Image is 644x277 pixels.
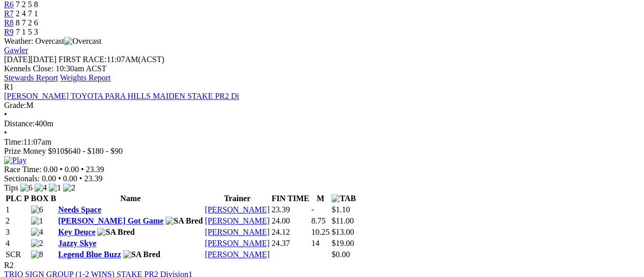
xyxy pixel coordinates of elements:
span: PLC [6,194,22,203]
a: R7 [4,9,14,18]
a: Needs Space [58,205,101,214]
span: 0.00 [65,165,79,174]
span: B [50,194,56,203]
span: 11:07AM(ACST) [59,55,164,64]
a: R8 [4,18,14,27]
text: 10.25 [311,228,329,236]
span: Time: [4,137,23,146]
a: [PERSON_NAME] Got Game [58,216,163,225]
th: Trainer [204,193,270,204]
img: 8 [31,250,43,259]
span: Distance: [4,119,35,128]
a: [PERSON_NAME] [205,250,269,259]
span: $19.00 [331,239,354,247]
a: [PERSON_NAME] [205,216,269,225]
span: $13.00 [331,228,354,236]
a: Key Deuce [58,228,95,236]
td: 24.37 [271,238,310,248]
span: • [81,165,84,174]
span: 0.00 [63,174,77,183]
span: Grade: [4,101,26,109]
a: Jazzy Skye [58,239,96,247]
img: SA Bred [123,250,160,259]
span: BOX [31,194,49,203]
span: [DATE] [4,55,31,64]
span: FIRST RACE: [59,55,106,64]
text: 8.75 [311,216,325,225]
span: 23.39 [86,165,104,174]
span: 23.39 [84,174,102,183]
span: 0.00 [42,174,56,183]
img: 4 [35,183,47,192]
img: 2 [63,183,75,192]
img: 2 [31,239,43,248]
a: [PERSON_NAME] TOYOTA PARA HILLS MAIDEN STAKE PR2 Di [4,92,239,100]
span: • [60,165,63,174]
span: 2 4 7 1 [16,9,38,18]
span: • [58,174,61,183]
span: [DATE] [4,55,57,64]
td: 24.12 [271,227,310,237]
img: 6 [31,205,43,214]
div: 400m [4,119,640,128]
img: TAB [331,194,356,203]
div: Kennels Close: 10:30am ACST [4,64,640,73]
text: - [311,205,314,214]
img: Play [4,156,26,165]
span: Sectionals: [4,174,40,183]
span: • [79,174,82,183]
td: 1 [5,205,30,215]
img: SA Bred [97,228,134,237]
td: 23.39 [271,205,310,215]
td: 4 [5,238,30,248]
td: 2 [5,216,30,226]
img: 4 [31,228,43,237]
div: M [4,101,640,110]
span: $0.00 [331,250,350,259]
th: FIN TIME [271,193,310,204]
text: 14 [311,239,319,247]
img: Overcast [64,37,101,46]
img: 6 [20,183,33,192]
span: $11.00 [331,216,353,225]
span: P [24,194,29,203]
span: Tips [4,183,18,192]
span: Race Time: [4,165,41,174]
td: 3 [5,227,30,237]
div: 11:07am [4,137,640,147]
a: [PERSON_NAME] [205,239,269,247]
a: [PERSON_NAME] [205,205,269,214]
a: Stewards Report [4,73,58,82]
img: 1 [49,183,61,192]
div: Prize Money $910 [4,147,640,156]
th: M [311,193,330,204]
span: R1 [4,82,14,91]
span: 8 7 2 6 [16,18,38,27]
span: Weather: Overcast [4,37,101,45]
span: • [4,110,7,119]
td: SCR [5,250,30,260]
span: 0.00 [43,165,58,174]
td: 24.00 [271,216,310,226]
a: R9 [4,27,14,36]
th: Name [58,193,203,204]
span: $1.10 [331,205,350,214]
img: SA Bred [165,216,203,226]
span: • [4,128,7,137]
a: Weights Report [60,73,111,82]
img: 1 [31,216,43,226]
a: Legend Blue Buzz [58,250,121,259]
span: 7 1 5 3 [16,27,38,36]
span: $640 - $180 - $90 [64,147,123,155]
a: [PERSON_NAME] [205,228,269,236]
a: Gawler [4,46,28,54]
span: R2 [4,261,14,269]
